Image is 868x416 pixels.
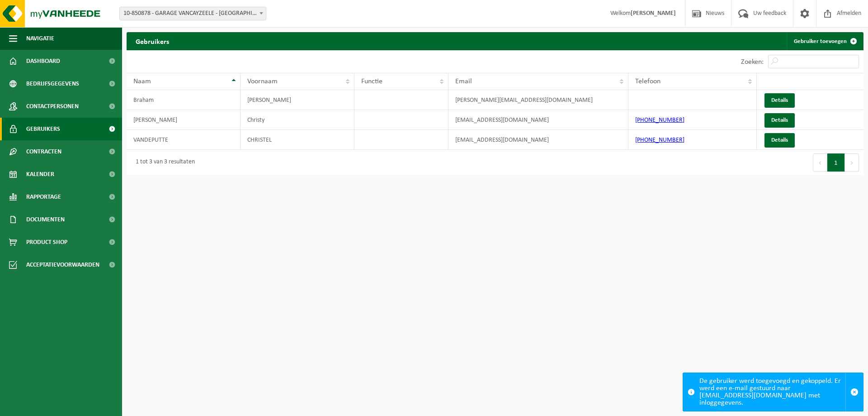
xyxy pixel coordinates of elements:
td: [PERSON_NAME] [127,110,241,130]
span: Product Shop [26,231,67,253]
div: 1 tot 3 van 3 resultaten [131,154,195,171]
span: Telefoon [635,78,660,85]
span: Navigatie [26,27,54,50]
span: Bedrijfsgegevens [26,72,79,95]
button: Next [845,153,859,172]
span: 10-850878 - GARAGE VANCAYZEELE - KORTRIJK [120,7,266,20]
button: Previous [813,153,827,172]
td: [EMAIL_ADDRESS][DOMAIN_NAME] [448,110,629,130]
span: Rapportage [26,186,61,208]
a: Details [764,133,795,148]
span: Kalender [26,163,54,186]
span: Naam [133,78,151,85]
span: Contracten [26,140,61,163]
td: CHRISTEL [241,130,355,150]
td: [PERSON_NAME][EMAIL_ADDRESS][DOMAIN_NAME] [448,90,629,110]
span: Acceptatievoorwaarden [26,253,99,276]
div: De gebruiker werd toegevoegd en gekoppeld. Er werd een e-mail gestuurd naar [EMAIL_ADDRESS][DOMAI... [699,373,845,411]
span: Dashboard [26,50,60,72]
td: Christy [241,110,355,130]
td: Braham [127,90,241,110]
a: Details [764,113,795,128]
a: Gebruiker toevoegen [787,32,863,50]
td: [EMAIL_ADDRESS][DOMAIN_NAME] [448,130,629,150]
td: VANDEPUTTE [127,130,241,150]
span: Documenten [26,208,65,231]
span: Email [455,78,472,85]
label: Zoeken: [741,58,764,66]
span: Functie [361,78,382,85]
strong: [PERSON_NAME] [631,10,676,17]
span: Contactpersonen [26,95,79,118]
span: Voornaam [247,78,278,85]
h2: Gebruikers [127,32,178,50]
button: 1 [827,153,845,172]
a: [PHONE_NUMBER] [635,137,684,143]
a: [PHONE_NUMBER] [635,117,684,124]
a: Details [764,93,795,108]
td: [PERSON_NAME] [241,90,355,110]
span: Gebruikers [26,118,60,140]
span: 10-850878 - GARAGE VANCAYZEELE - KORTRIJK [119,7,266,20]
